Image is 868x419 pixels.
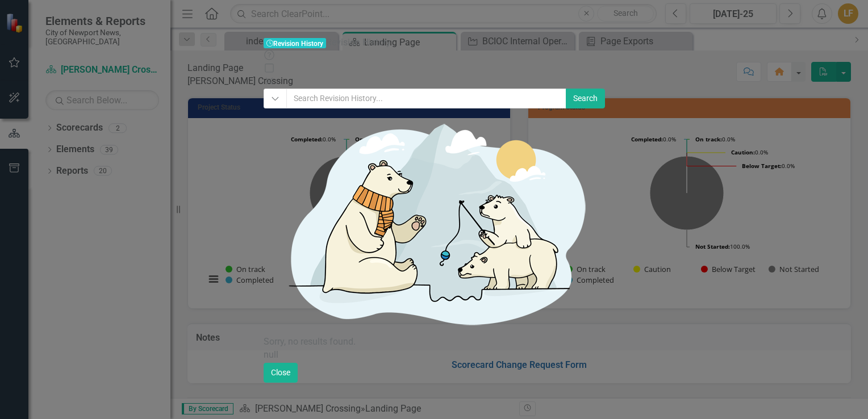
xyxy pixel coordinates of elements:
[264,108,604,336] img: No results found
[566,89,605,108] button: Search
[286,89,567,108] input: Search Revision History...
[326,37,391,48] span: Revision History
[264,363,298,383] button: Close
[264,336,604,349] div: Sorry, no results found.
[264,349,383,362] div: null
[264,38,326,49] span: Revision History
